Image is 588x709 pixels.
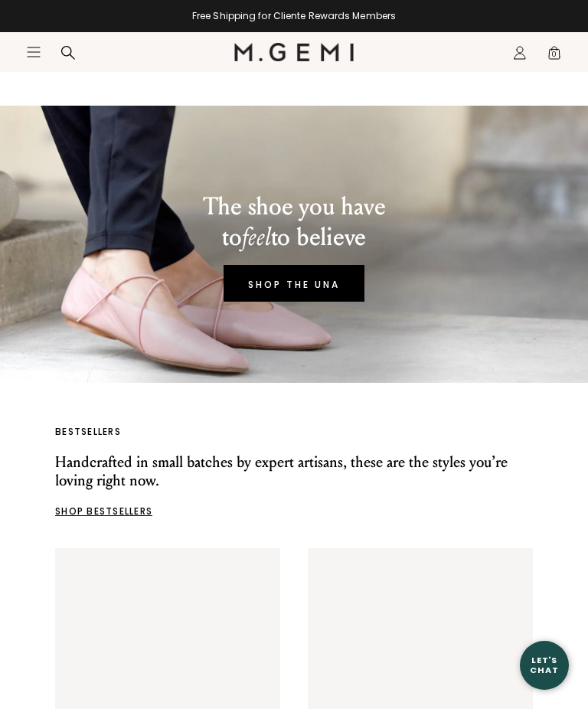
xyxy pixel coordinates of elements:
[55,426,533,518] a: BESTSELLERS Handcrafted in small batches by expert artisans, these are the styles you’re loving r...
[234,43,354,61] img: M.Gemi
[203,222,386,253] p: to to believe
[55,453,533,490] p: Handcrafted in small batches by expert artisans, these are the styles you’re loving right now.
[224,265,364,302] a: SHOP THE UNA
[520,655,569,675] div: Let's Chat
[203,191,386,222] p: The shoe you have
[55,505,533,518] p: SHOP BESTSELLERS
[242,223,271,252] em: feel
[547,48,562,64] span: 0
[55,426,533,438] p: BESTSELLERS
[26,44,41,60] button: Open site menu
